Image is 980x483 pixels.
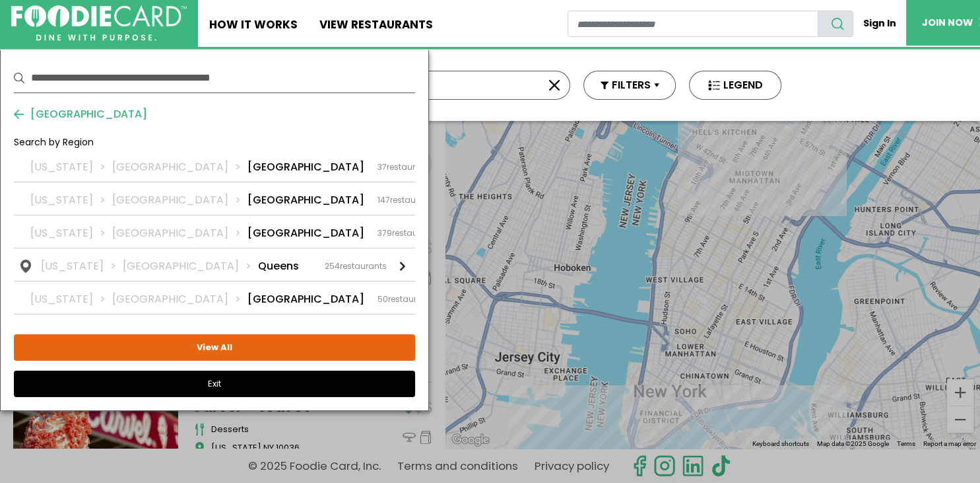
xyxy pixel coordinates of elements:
a: Sign In [853,11,905,36]
span: 147 [377,194,390,205]
span: 379 [377,227,392,239]
span: [GEOGRAPHIC_DATA] [24,106,147,122]
li: [GEOGRAPHIC_DATA] [123,258,258,274]
a: [US_STATE] [GEOGRAPHIC_DATA] [GEOGRAPHIC_DATA] 37restaurants [14,159,415,182]
span: 50 [377,293,388,305]
div: restaurants [377,194,437,206]
li: [GEOGRAPHIC_DATA] [247,225,364,241]
span: 254 [325,260,340,272]
button: search [818,11,853,37]
input: restaurant search [568,11,818,37]
div: restaurants [377,161,434,173]
button: View All [14,334,415,361]
a: [US_STATE] [GEOGRAPHIC_DATA] Queens 254restaurants [14,248,415,281]
button: LEGEND [689,71,781,100]
li: [GEOGRAPHIC_DATA] [112,192,247,208]
li: [US_STATE] [30,159,112,175]
li: [US_STATE] [30,225,112,241]
button: Exit [14,371,415,397]
span: 37 [377,161,387,172]
li: [GEOGRAPHIC_DATA] [112,291,247,307]
li: [GEOGRAPHIC_DATA] [247,291,364,307]
a: [US_STATE] [GEOGRAPHIC_DATA] [GEOGRAPHIC_DATA] 147restaurants [14,182,415,215]
li: [US_STATE] [30,291,112,307]
li: [GEOGRAPHIC_DATA] [112,159,247,175]
li: [GEOGRAPHIC_DATA] [112,225,247,241]
button: [GEOGRAPHIC_DATA] [14,106,147,122]
div: restaurants [377,227,439,239]
div: restaurants [377,293,435,305]
li: [GEOGRAPHIC_DATA] [247,159,364,175]
a: [US_STATE] [GEOGRAPHIC_DATA] [GEOGRAPHIC_DATA] 379restaurants [14,215,415,248]
li: [GEOGRAPHIC_DATA] [247,192,364,208]
div: Search by Region [14,135,415,159]
a: [US_STATE] [GEOGRAPHIC_DATA] [GEOGRAPHIC_DATA] 50restaurants [14,281,415,314]
div: restaurants [325,260,387,272]
li: Queens [258,258,299,274]
button: FILTERS [583,71,676,100]
li: [US_STATE] [41,258,123,274]
img: FoodieCard; Eat, Drink, Save, Donate [11,5,187,41]
li: [US_STATE] [30,192,112,208]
